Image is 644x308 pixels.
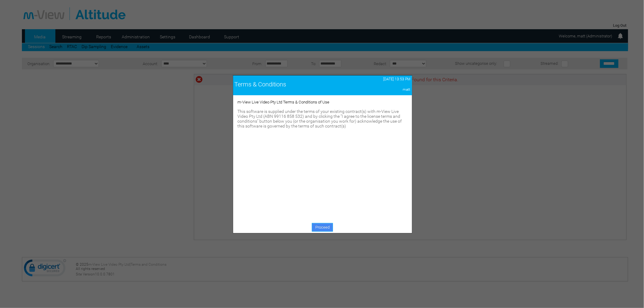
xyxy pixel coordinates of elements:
[235,81,347,88] div: Terms & Conditions
[238,100,330,104] span: m-View Live Video Pty Ltd Terms & Conditions of Use
[348,86,412,93] td: matt
[617,32,624,40] img: bell24.png
[312,223,333,232] a: Proceed
[348,75,412,83] td: [DATE] 13:53 PM
[238,109,402,128] span: This software is supplied under the terms of your existing contract(s) with m-View Live Video Pty...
